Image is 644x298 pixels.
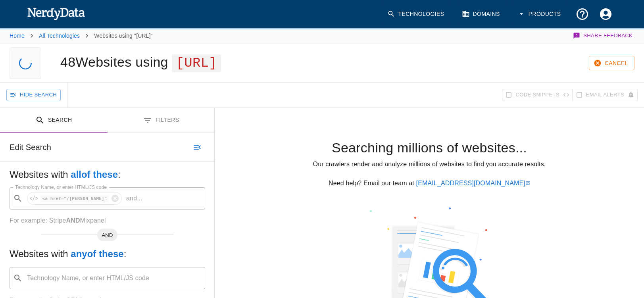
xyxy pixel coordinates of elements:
h5: Websites with : [10,248,205,260]
a: [EMAIL_ADDRESS][DOMAIN_NAME] [416,180,530,186]
span: [URL] [172,54,221,72]
b: AND [66,217,80,224]
p: Our crawlers render and analyze millions of websites to find you accurate results. Need help? Ema... [227,160,631,188]
span: AND [97,231,118,239]
h1: 48 Websites using [60,54,221,69]
p: Websites using "[URL]" [94,32,153,40]
button: Share Feedback [572,28,634,44]
p: For example: Stripe Mixpanel [10,216,205,225]
a: Home [10,33,25,39]
img: NerdyData.com [27,6,85,21]
button: Hide Search [6,89,61,101]
a: Domains [457,2,506,26]
a: All Technologies [39,33,80,39]
button: Filters [108,108,215,133]
button: Account Settings [594,2,617,26]
button: Support and Documentation [571,2,594,26]
label: Technology Name, or enter HTML/JS code [15,184,107,190]
a: Technologies [383,2,451,26]
h5: Websites with : [10,168,205,181]
button: Cancel [589,56,634,71]
nav: breadcrumb [10,28,153,44]
p: and ... [123,194,146,203]
h6: Edit Search [10,141,51,154]
b: all of these [71,169,118,180]
button: Products [513,2,567,26]
b: any of these [71,248,123,259]
h4: Searching millions of websites... [227,140,631,156]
